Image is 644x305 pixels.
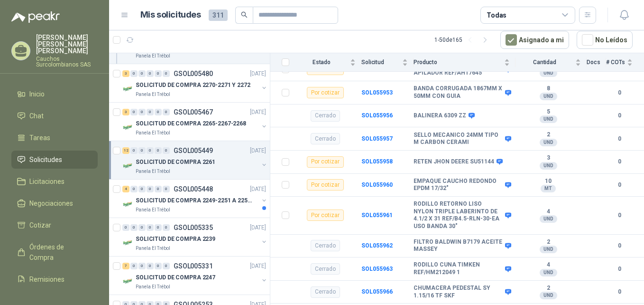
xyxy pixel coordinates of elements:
b: CHUMACERA PEDESTAL SY 1.15/16 TF SKF [414,285,503,299]
p: SOLICITUD DE COMPRA 2239 [136,235,215,244]
span: Remisiones [29,274,64,285]
b: 0 [606,111,633,120]
b: RETEN JHON DEERE SU51144 [414,158,494,166]
div: UND [540,215,557,223]
b: 0 [606,211,633,220]
div: 0 [130,186,138,192]
b: SELLO MECANICO 24MM TIPO M CARBON CERAMI [414,132,503,146]
div: 0 [130,147,138,154]
p: Panela El Trébol [136,129,170,137]
a: 3 0 0 0 0 0 GSOL005467[DATE] Company LogoSOLICITUD DE COMPRA 2265-2267-2268Panela El Trébol [122,106,268,137]
div: Cerrado [311,133,340,144]
th: Estado [295,53,361,72]
img: Logo peakr [11,11,60,23]
p: SOLICITUD DE COMPRA 2265-2267-2268 [136,119,246,128]
div: 0 [155,224,162,231]
b: 3 [515,154,581,162]
img: Company Logo [122,160,134,172]
div: UND [540,69,557,77]
b: RODILLO RETORNO LISO NYLON TRIPLE LABERINTO DE 4.1/2 X 31 REF/B4.5-RLN-30-EA USO BANDA 30" [414,200,503,230]
img: Company Logo [122,199,134,210]
img: Company Logo [122,122,134,133]
span: Tareas [29,133,50,143]
b: 5 [515,108,581,116]
b: SOL055963 [361,266,393,272]
div: 0 [138,147,146,154]
p: Panela El Trébol [136,52,170,60]
a: Chat [11,107,98,125]
b: 4 [515,208,581,216]
p: GSOL005335 [174,224,213,231]
button: Asignado a mi [500,31,569,49]
p: Panela El Trébol [136,245,170,252]
b: FILTRO BALDWIN B7179 ACEITE MASSEY [414,238,503,253]
a: SOL055962 [361,242,393,249]
div: 0 [163,70,170,77]
div: 0 [155,147,162,154]
p: Cauchos Surcolombianos SAS [36,56,98,67]
a: SOL055953 [361,89,393,96]
p: GSOL005448 [174,186,213,192]
div: 0 [163,224,170,231]
div: Cerrado [311,240,340,251]
span: Producto [414,59,502,66]
div: 3 [122,70,129,77]
img: Company Logo [122,237,134,248]
div: 12 [122,147,129,154]
b: 0 [606,88,633,97]
div: 7 [122,263,129,269]
b: RODILLO CUNA TIMKEN REF/HM212049 1 [414,261,503,276]
div: Por cotizar [307,179,344,191]
div: UND [540,139,557,146]
b: 0 [606,287,633,296]
div: Cerrado [311,286,340,298]
span: Solicitud [361,59,400,66]
a: 0 0 0 0 0 0 GSOL005335[DATE] Company LogoSOLICITUD DE COMPRA 2239Panela El Trébol [122,222,268,252]
p: GSOL005331 [174,263,213,269]
div: Cerrado [311,110,340,122]
div: 0 [130,263,138,269]
p: [PERSON_NAME] [PERSON_NAME] [PERSON_NAME] [36,34,98,54]
div: UND [540,93,557,100]
b: 2 [515,238,581,246]
b: BANDA CORRUGADA 1867MM X 50MM CON GUIA [414,85,503,100]
b: 4 [515,261,581,269]
span: Cantidad [515,59,573,66]
div: Por cotizar [307,87,344,98]
img: Company Logo [122,83,134,95]
div: UND [540,162,557,170]
div: UND [540,246,557,253]
span: Negociaciones [29,198,73,209]
img: Company Logo [122,276,134,287]
div: Por cotizar [307,210,344,221]
span: Licitaciones [29,176,64,187]
a: Cotizar [11,216,98,234]
span: Órdenes de Compra [29,242,89,263]
b: 2 [515,131,581,139]
a: SOL055961 [361,212,393,219]
div: 0 [130,70,138,77]
div: 0 [147,186,154,192]
div: 0 [138,186,146,192]
p: Panela El Trébol [136,283,170,291]
a: Tareas [11,129,98,147]
div: 1 - 50 de 165 [434,32,493,48]
a: 12 0 0 0 0 0 GSOL005449[DATE] Company LogoSOLICITUD DE COMPRA 2261Panela El Trébol [122,145,268,175]
th: Solicitud [361,53,414,72]
div: 0 [147,147,154,154]
p: Panela El Trébol [136,206,170,214]
div: 0 [147,263,154,269]
a: SOL055958 [361,158,393,165]
div: Por cotizar [307,156,344,168]
a: Solicitudes [11,151,98,169]
p: [DATE] [250,146,266,155]
div: 0 [138,263,146,269]
a: SOL055960 [361,181,393,188]
span: # COTs [606,59,625,66]
div: Todas [487,10,506,20]
b: SOL055966 [361,288,393,295]
div: 0 [155,186,162,192]
b: 2 [515,285,581,292]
